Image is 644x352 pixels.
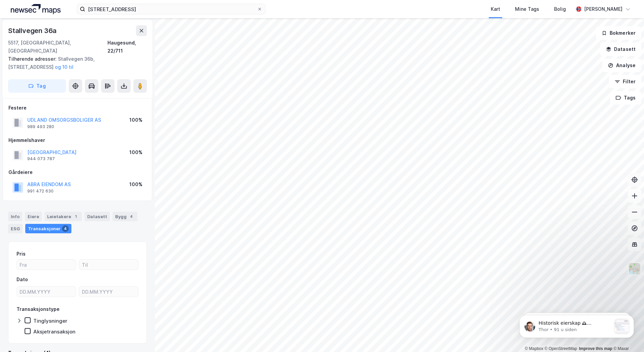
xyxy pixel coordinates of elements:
[25,212,42,221] div: Eiere
[8,79,66,93] button: Tag
[128,213,135,220] div: 4
[17,250,26,258] div: Pris
[602,59,641,72] button: Analyse
[584,5,622,13] div: [PERSON_NAME]
[8,136,147,144] div: Hjemmelshaver
[107,39,147,55] div: Haugesund, 22/711
[628,262,641,275] img: Z
[509,301,644,349] iframe: Intercom notifications melding
[129,116,142,124] div: 100%
[62,225,69,232] div: 4
[491,5,500,13] div: Kart
[17,275,28,284] div: Dato
[600,42,641,56] button: Datasett
[11,4,61,14] img: logo.a4113a55bc3d86da70a041830d287a7e.svg
[72,213,79,220] div: 1
[525,346,543,351] a: Mapbox
[609,75,641,88] button: Filter
[27,156,55,162] div: 944 073 787
[515,5,539,13] div: Mine Tags
[8,56,58,62] span: Tilhørende adresser:
[8,25,58,36] div: Stallvegen 36a
[25,224,71,233] div: Transaksjoner
[579,346,612,351] a: Improve this map
[8,104,147,112] div: Festere
[44,212,82,221] div: Leietakere
[79,287,138,297] input: DD.MM.YYYY
[33,318,67,324] div: Tinglysninger
[545,346,577,351] a: OpenStreetMap
[8,168,147,176] div: Gårdeiere
[79,260,138,270] input: Til
[85,4,257,14] input: Søk på adresse, matrikkel, gårdeiere, leietakere eller personer
[8,39,107,55] div: 5517, [GEOGRAPHIC_DATA], [GEOGRAPHIC_DATA]
[554,5,566,13] div: Bolig
[129,180,142,188] div: 100%
[8,55,141,71] div: Stallvegen 36b, [STREET_ADDRESS]
[85,212,110,221] div: Datasett
[112,212,137,221] div: Bygg
[8,224,23,233] div: ESG
[27,124,54,129] div: 989 493 280
[17,287,76,297] input: DD.MM.YYYY
[33,328,75,335] div: Aksjetransaksjon
[27,188,54,194] div: 991 472 630
[596,26,641,40] button: Bokmerker
[610,91,641,105] button: Tags
[17,305,60,313] div: Transaksjonstype
[129,148,142,156] div: 100%
[17,260,76,270] input: Fra
[8,212,22,221] div: Info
